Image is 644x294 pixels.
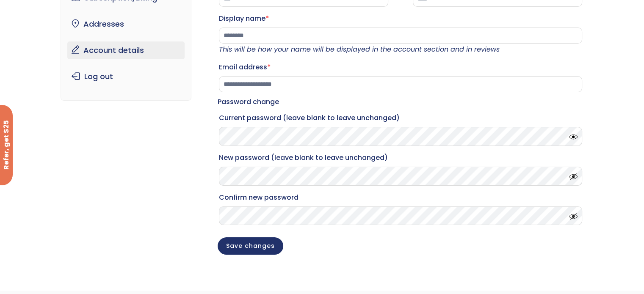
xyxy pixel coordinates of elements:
a: Addresses [67,15,185,33]
legend: Password change [218,96,279,108]
label: Email address [219,60,582,74]
label: Current password (leave blank to leave unchanged) [219,111,582,125]
em: This will be how your name will be displayed in the account section and in reviews [219,44,500,54]
label: Display name [219,12,582,25]
label: New password (leave blank to leave unchanged) [219,151,582,165]
a: Log out [67,68,185,85]
button: Save changes [218,237,283,255]
label: Confirm new password [219,191,582,204]
a: Account details [67,41,185,59]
